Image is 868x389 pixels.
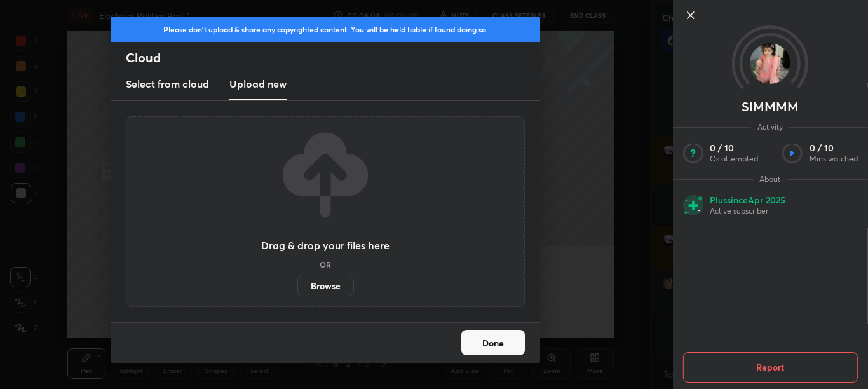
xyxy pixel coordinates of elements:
button: Report [682,352,857,383]
p: Plus since Apr 2025 [710,194,785,206]
p: SIMMMM [742,102,799,112]
p: Qs attempted [710,154,758,164]
button: Done [461,330,525,355]
p: 0 / 10 [810,142,858,154]
p: Active subscriber [710,206,785,216]
h2: Cloud [126,50,540,66]
span: Activity [751,122,789,132]
span: About [753,174,787,184]
p: 0 / 10 [710,142,758,154]
h3: Drag & drop your files here [261,240,390,250]
img: 8f0133de86a14ce0b5e21ddffaa8d938.jpg [750,43,790,84]
p: Mins watched [810,154,858,164]
h5: OR [320,261,331,268]
div: Please don't upload & share any copyrighted content. You will be held liable if found doing so. [111,17,540,42]
h3: Select from cloud [126,76,209,92]
h3: Upload new [229,76,287,92]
